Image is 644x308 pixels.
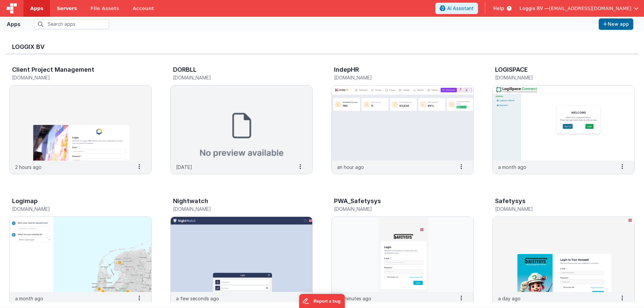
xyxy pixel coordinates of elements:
h3: Loggix BV [12,44,632,50]
h5: [DOMAIN_NAME] [334,75,457,80]
button: Loggix BV — [EMAIL_ADDRESS][DOMAIN_NAME] [520,5,639,12]
p: a day ago [498,295,521,302]
p: 29 minutes ago [337,295,371,302]
h5: [DOMAIN_NAME] [12,75,135,80]
h3: Safetysys [495,198,526,204]
h5: [DOMAIN_NAME] [173,75,296,80]
p: a month ago [15,295,43,302]
div: Apps [7,20,20,28]
span: [EMAIL_ADDRESS][DOMAIN_NAME] [549,5,631,12]
p: an hour ago [337,164,364,171]
h3: DORBLL [173,66,197,73]
button: New app [599,18,633,30]
span: Help [493,5,504,12]
input: Search apps [34,19,109,29]
button: AI Assistant [435,3,478,14]
p: [DATE] [176,164,192,171]
h5: [DOMAIN_NAME] [334,206,457,211]
h5: [DOMAIN_NAME] [495,206,618,211]
p: a month ago [498,164,526,171]
span: File Assets [91,5,119,12]
h5: [DOMAIN_NAME] [12,206,135,211]
p: 2 hours ago [15,164,42,171]
iframe: Marker.io feedback button [299,294,345,308]
h3: PWA_Safetysys [334,198,381,204]
h3: Logimap [12,198,38,204]
h5: [DOMAIN_NAME] [173,206,296,211]
h3: LOGISPACE [495,66,528,73]
h3: Nightwatch [173,198,208,204]
span: Apps [30,5,43,12]
h3: Client Project Management [12,66,94,73]
span: AI Assistant [447,5,474,12]
span: Loggix BV — [520,5,549,12]
p: a few seconds ago [176,295,219,302]
span: Servers [57,5,77,12]
h5: [DOMAIN_NAME] [495,75,618,80]
h3: IndepHR [334,66,359,73]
